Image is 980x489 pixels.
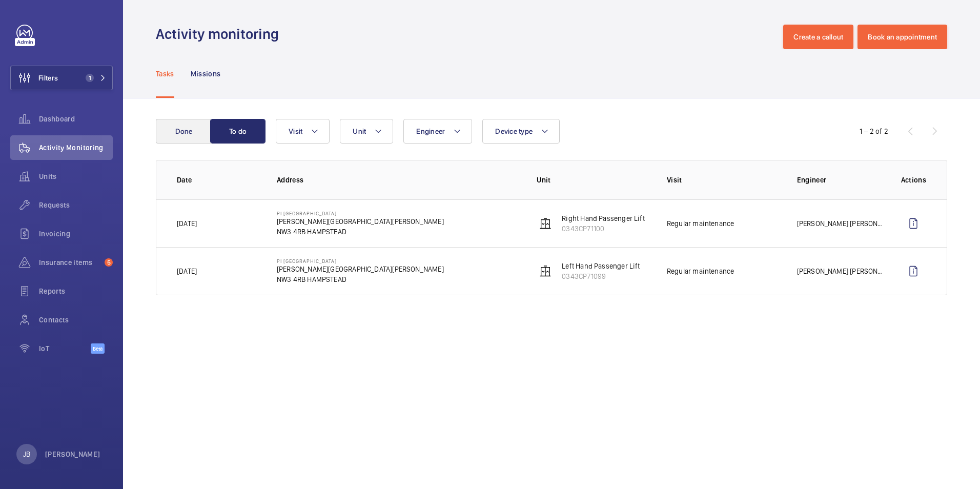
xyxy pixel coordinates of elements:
span: Device type [495,127,533,135]
span: Invoicing [39,229,113,239]
span: Insurance items [39,257,100,268]
span: Beta [91,343,105,354]
p: [PERSON_NAME][GEOGRAPHIC_DATA][PERSON_NAME] [277,264,444,274]
span: Filters [38,73,58,83]
button: Unit [340,119,393,144]
button: Create a callout [783,25,853,49]
span: Activity Monitoring [39,142,113,153]
p: Visit [667,175,781,185]
p: Regular maintenance [667,218,734,229]
p: Date [177,175,260,185]
p: JB [23,449,30,459]
p: [PERSON_NAME] [45,449,100,459]
p: Right Hand Passenger Lift [562,213,645,223]
button: Engineer [403,119,472,144]
button: Book an appointment [857,25,947,49]
span: 5 [105,258,113,267]
p: Left Hand Passenger Lift [562,261,640,271]
p: [DATE] [177,266,197,276]
span: IoT [39,343,91,354]
p: PI [GEOGRAPHIC_DATA] [277,210,444,216]
span: Visit [289,127,302,135]
span: Requests [39,200,113,210]
p: 0343CP71100 [562,223,645,234]
div: 1 – 2 of 2 [860,126,888,136]
p: PI [GEOGRAPHIC_DATA] [277,258,444,264]
p: NW3 4RB HAMPSTEAD [277,227,444,237]
span: Unit [353,127,366,135]
p: [PERSON_NAME] [PERSON_NAME] [797,218,885,229]
img: elevator.svg [539,265,552,277]
button: Filters1 [10,66,113,90]
p: 0343CP71099 [562,271,640,281]
p: Address [277,175,520,185]
p: Missions [191,69,221,79]
p: Unit [537,175,650,185]
span: Dashboard [39,114,113,124]
p: Engineer [797,175,885,185]
button: Device type [482,119,560,144]
p: NW3 4RB HAMPSTEAD [277,274,444,284]
button: Visit [276,119,330,144]
button: To do [210,119,266,144]
span: Contacts [39,315,113,325]
p: [PERSON_NAME] [PERSON_NAME] [797,266,885,276]
p: Actions [901,175,926,185]
img: elevator.svg [539,217,552,230]
p: [DATE] [177,218,197,229]
h1: Activity monitoring [156,25,285,44]
span: Units [39,171,113,181]
p: [PERSON_NAME][GEOGRAPHIC_DATA][PERSON_NAME] [277,216,444,227]
p: Regular maintenance [667,266,734,276]
span: Engineer [416,127,445,135]
span: Reports [39,286,113,296]
button: Done [156,119,211,144]
span: 1 [86,74,94,82]
p: Tasks [156,69,174,79]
